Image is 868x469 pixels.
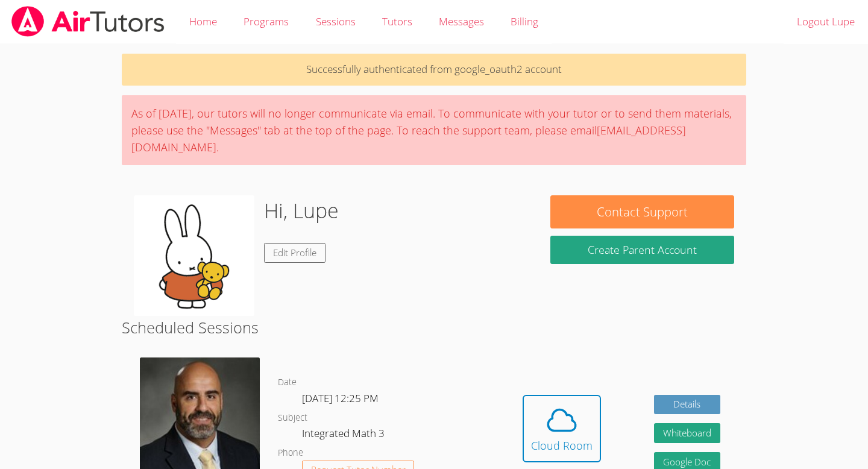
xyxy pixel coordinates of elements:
[278,411,307,426] dt: Subject
[122,54,747,86] p: Successfully authenticated from google_oauth2 account
[302,425,387,445] dd: Integrated Math 3
[278,375,297,390] dt: Date
[550,195,734,228] button: Contact Support
[654,395,720,415] a: Details
[264,195,339,226] h1: Hi, Lupe
[439,14,484,28] span: Messages
[134,195,254,316] img: images.png
[531,437,593,454] div: Cloud Room
[10,6,166,37] img: airtutors_banner-c4298cdbf04f3fff15de1276eac7730deb9818008684d7c2e4769d2f7ddbe033.png
[122,95,747,165] div: As of [DATE], our tutors will no longer communicate via email. To communicate with your tutor or ...
[302,391,379,405] span: [DATE] 12:25 PM
[654,423,720,443] button: Whiteboard
[122,316,747,339] h2: Scheduled Sessions
[264,243,325,263] a: Edit Profile
[550,236,734,264] button: Create Parent Account
[523,395,601,462] button: Cloud Room
[278,445,303,461] dt: Phone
